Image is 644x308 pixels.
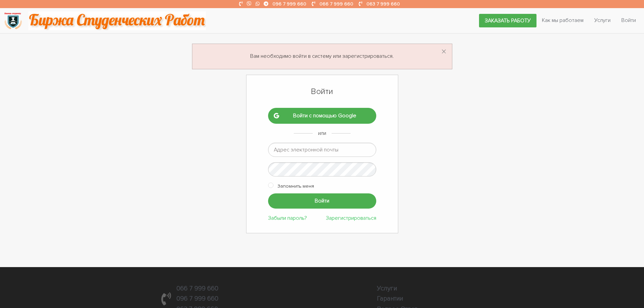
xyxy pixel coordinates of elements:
a: Услуги [589,14,616,27]
input: Адрес электронной почты [268,143,376,157]
a: 096 7 999 660 [176,294,218,303]
a: 063 7 999 660 [366,1,400,7]
span: или [318,130,326,137]
a: 066 7 999 660 [319,1,353,7]
img: motto-2ce64da2796df845c65ce8f9480b9c9d679903764b3ca6da4b6de107518df0fe.gif [28,11,206,30]
a: 066 7 999 660 [176,284,218,292]
a: Забыли пароль? [268,215,307,221]
a: Войти [616,14,641,27]
a: Войти с помощью Google [268,108,376,123]
a: 096 7 999 660 [272,1,306,7]
a: Как мы работаем [536,14,589,27]
h1: Войти [268,86,376,97]
span: × [441,45,447,58]
a: Услуги [377,284,397,292]
input: Войти [268,193,376,209]
span: Войти с помощью Google [279,113,371,119]
img: logo-135dea9cf721667cc4ddb0c1795e3ba8b7f362e3d0c04e2cc90b931989920324.png [4,11,22,30]
a: Зарегистрироваться [326,215,376,221]
a: Гарантии [377,294,403,303]
a: Заказать работу [479,14,536,27]
button: Dismiss alert [441,47,447,57]
label: Запомнить меня [278,182,314,190]
p: Вам необходимо войти в систему или зарегистрироваться. [200,52,444,61]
